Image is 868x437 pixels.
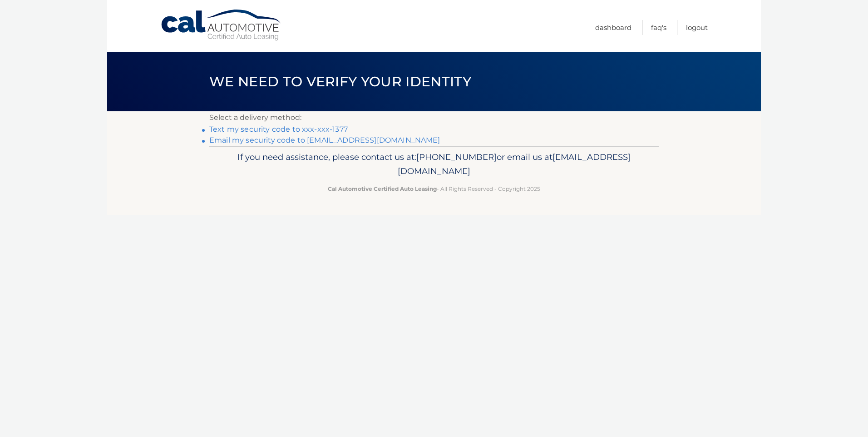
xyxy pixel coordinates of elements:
[595,20,631,35] a: Dashboard
[209,73,471,90] span: We need to verify your identity
[651,20,666,35] a: FAQ's
[416,152,497,162] span: [PHONE_NUMBER]
[328,185,437,192] strong: Cal Automotive Certified Auto Leasing
[215,150,653,179] p: If you need assistance, please contact us at: or email us at
[209,111,659,124] p: Select a delivery method:
[215,184,653,194] p: - All Rights Reserved - Copyright 2025
[209,125,348,134] a: Text my security code to xxx-xxx-1377
[686,20,708,35] a: Logout
[209,136,440,144] a: Email my security code to [EMAIL_ADDRESS][DOMAIN_NAME]
[160,9,283,41] a: Cal Automotive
